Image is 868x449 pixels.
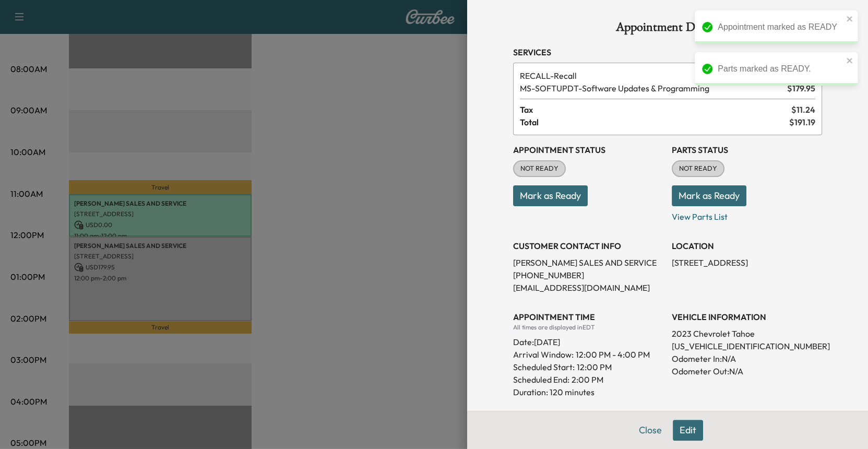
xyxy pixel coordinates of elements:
[513,46,822,58] h3: Services
[520,103,791,116] span: Tax
[673,420,703,441] button: Edit
[576,348,650,361] span: 12:00 PM - 4:00 PM
[513,185,588,206] button: Mark as Ready
[513,323,663,332] div: All times are displayed in EDT
[791,103,815,116] span: $ 11.24
[513,144,663,156] h3: Appointment Status
[672,311,822,323] h3: VEHICLE INFORMATION
[513,386,663,398] p: Duration: 120 minutes
[672,327,822,340] p: 2023 Chevrolet Tahoe
[520,116,789,128] span: Total
[672,352,822,365] p: Odometer In: N/A
[577,361,612,373] p: 12:00 PM
[513,361,575,373] p: Scheduled Start:
[672,365,822,377] p: Odometer Out: N/A
[513,373,569,386] p: Scheduled End:
[672,256,822,269] p: [STREET_ADDRESS]
[846,15,853,23] button: close
[632,420,669,441] button: Close
[520,82,783,94] span: Software Updates & Programming
[520,69,786,82] span: Recall
[572,373,603,386] p: 2:00 PM
[513,281,663,294] p: [EMAIL_ADDRESS][DOMAIN_NAME]
[513,256,663,269] p: [PERSON_NAME] SALES AND SERVICE
[513,332,663,348] div: Date: [DATE]
[513,311,663,323] h3: APPOINTMENT TIME
[513,348,663,361] p: Arrival Window:
[513,21,822,38] h1: Appointment Details
[513,269,663,281] p: [PHONE_NUMBER]
[672,340,822,352] p: [US_VEHICLE_IDENTIFICATION_NUMBER]
[513,240,663,252] h3: CUSTOMER CONTACT INFO
[846,56,853,65] button: close
[514,163,565,174] span: NOT READY
[718,63,843,75] div: Parts marked as READY.
[672,144,822,156] h3: Parts Status
[672,206,822,223] p: View Parts List
[718,21,843,33] div: Appointment marked as READY
[672,185,746,206] button: Mark as Ready
[789,116,815,128] span: $ 191.19
[673,163,723,174] span: NOT READY
[672,240,822,252] h3: LOCATION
